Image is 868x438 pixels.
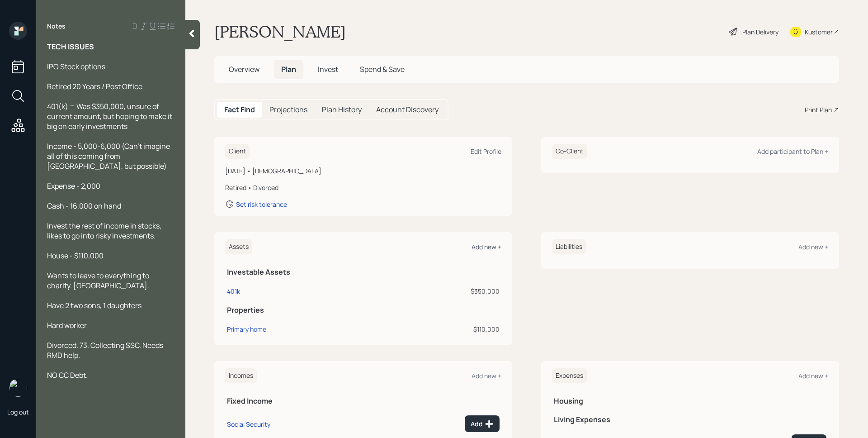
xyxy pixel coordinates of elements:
[47,300,142,310] span: Have 2 two sons, 1 daughters
[757,147,828,156] div: Add participant to Plan +
[471,419,494,428] div: Add
[47,251,104,261] span: House - $110,000
[742,27,778,37] div: Plan Delivery
[47,320,87,330] span: Hard worker
[227,268,500,276] h5: Investable Assets
[47,221,163,241] span: Invest the rest of income in stocks, likes to go into risky investments.
[225,239,252,254] h6: Assets
[47,340,165,360] span: Divorced. 73. Collecting SSC. Needs RMD help.
[384,324,500,334] div: $110,000
[229,64,259,74] span: Overview
[805,105,832,114] div: Print Plan
[227,324,266,334] div: Primary home
[376,105,439,114] h5: Account Discovery
[227,420,270,428] div: Social Security
[224,105,255,114] h5: Fact Find
[225,144,250,159] h6: Client
[214,22,346,42] h1: [PERSON_NAME]
[236,200,287,209] div: Set risk tolerance
[225,368,257,383] h6: Incomes
[798,243,828,251] div: Add new +
[9,379,27,397] img: james-distasi-headshot.png
[805,27,833,37] div: Kustomer
[269,105,307,114] h5: Projections
[7,408,29,416] div: Log out
[47,22,66,31] label: Notes
[552,368,587,383] h6: Expenses
[47,271,151,290] span: Wants to leave to everything to charity. [GEOGRAPHIC_DATA].
[471,147,501,156] div: Edit Profile
[554,397,826,405] h5: Housing
[47,62,105,71] span: IPO Stock options
[227,306,500,314] h5: Properties
[47,101,174,131] span: 401(k) = Was $350,000, unsure of current amount, but hoping to make it big on early investments
[360,64,405,74] span: Spend & Save
[465,415,500,432] button: Add
[47,81,142,91] span: Retired 20 Years / Post Office
[384,286,500,296] div: $350,000
[318,64,338,74] span: Invest
[552,144,587,159] h6: Co-Client
[47,370,88,380] span: NO CC Debt.
[322,105,362,114] h5: Plan History
[47,181,100,191] span: Expense - 2,000
[47,42,94,52] span: TECH ISSUES
[472,371,501,380] div: Add new +
[798,371,828,380] div: Add new +
[227,397,500,405] h5: Fixed Income
[47,141,171,171] span: Income - 5,000-6,000 (Can't imagine all of this coming from [GEOGRAPHIC_DATA], but possible)
[472,243,501,251] div: Add new +
[47,201,121,211] span: Cash - 16,000 on hand
[554,415,826,424] h5: Living Expenses
[227,286,240,296] div: 401k
[225,183,501,192] div: Retired • Divorced
[225,166,501,176] div: [DATE] • [DEMOGRAPHIC_DATA]
[552,239,586,254] h6: Liabilities
[281,64,296,74] span: Plan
